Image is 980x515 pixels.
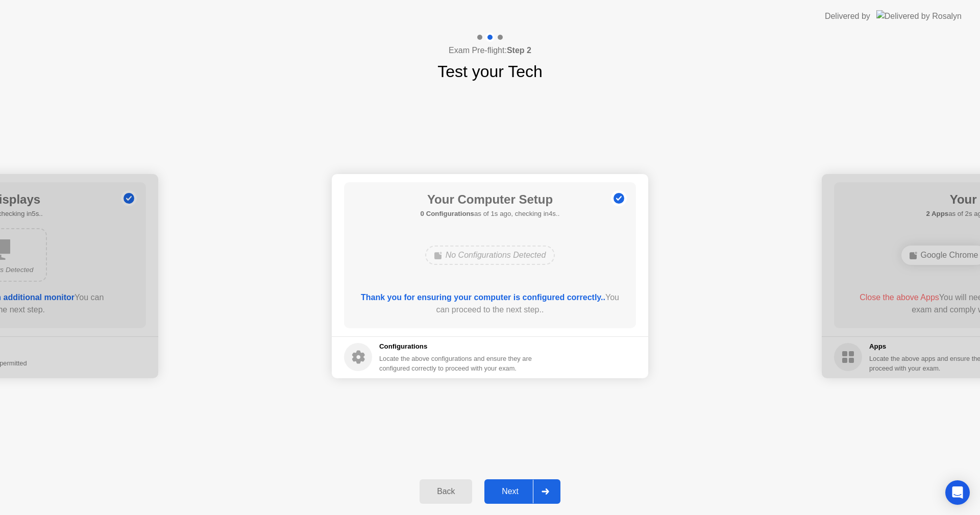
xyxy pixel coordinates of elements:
h5: Configurations [379,341,534,352]
b: Thank you for ensuring your computer is configured correctly.. [361,293,605,302]
b: 0 Configurations [421,210,474,217]
div: Back [423,487,469,496]
h5: as of 1s ago, checking in4s.. [421,209,560,219]
h1: Test your Tech [437,59,543,84]
h1: Your Computer Setup [421,190,560,209]
div: Next [487,487,533,496]
div: You can proceed to the next step.. [359,291,622,316]
div: No Configurations Detected [425,246,555,265]
div: Delivered by [825,10,870,22]
button: Next [484,479,560,504]
div: Locate the above configurations and ensure they are configured correctly to proceed with your exam. [379,354,534,373]
b: Step 2 [507,46,531,55]
div: Open Intercom Messenger [945,480,970,505]
button: Back [420,479,472,504]
img: Delivered by Rosalyn [876,10,962,22]
h4: Exam Pre-flight: [449,44,531,57]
